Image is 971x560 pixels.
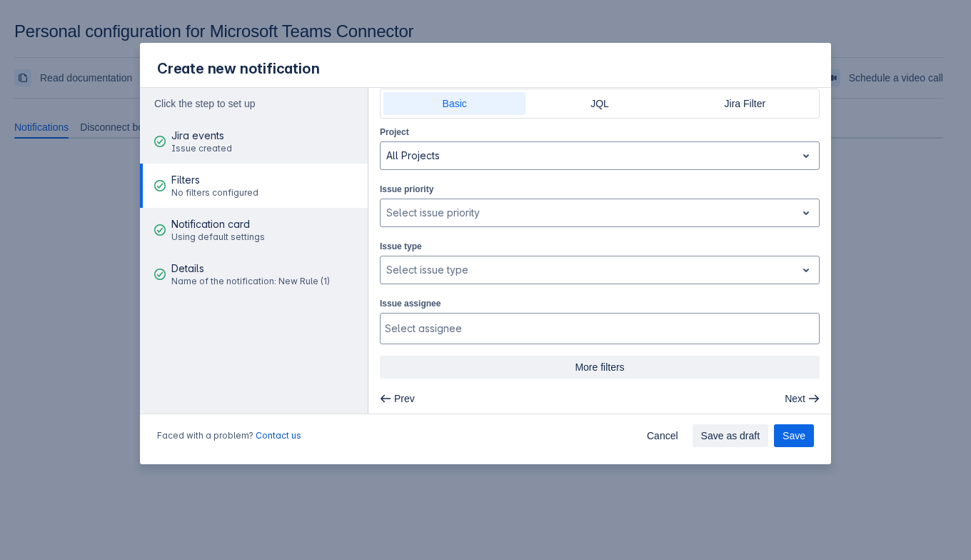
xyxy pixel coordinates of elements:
[171,129,232,143] span: Jira events
[674,92,816,115] button: Jira Filter
[774,424,814,447] button: Save
[647,424,678,447] span: Cancel
[154,136,166,147] span: good
[157,60,319,77] span: Create new notification
[783,424,805,447] span: Save
[171,173,258,187] span: Filters
[171,143,232,154] span: Issue created
[154,180,166,191] span: good
[171,187,258,199] span: No filters configured
[528,92,670,115] button: JQL
[683,92,808,115] span: Jira Filter
[256,430,301,441] a: Contact us
[374,387,423,410] button: Prev
[394,387,415,410] span: Prev
[380,241,422,253] label: Issue type
[693,424,769,447] button: Save as draft
[537,92,662,115] span: JQL
[171,261,330,276] span: Details
[171,276,330,287] span: Name of the notification: New Rule (1)
[380,184,433,196] label: Issue priority
[798,261,815,279] span: open
[776,387,825,410] button: Next
[380,356,820,379] button: More filters
[798,147,815,164] span: open
[154,98,256,109] span: Click the step to set up
[638,424,687,447] button: Cancel
[380,127,409,139] label: Project
[701,424,760,447] span: Save as draft
[380,299,441,310] label: Issue assignee
[383,92,525,115] button: Basic
[171,231,265,243] span: Using default settings
[171,217,265,231] span: Notification card
[798,204,815,221] span: open
[388,356,811,379] span: More filters
[392,92,517,115] span: Basic
[154,224,166,236] span: good
[157,430,301,441] span: Faced with a problem?
[785,387,805,410] span: Next
[154,269,166,280] span: good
